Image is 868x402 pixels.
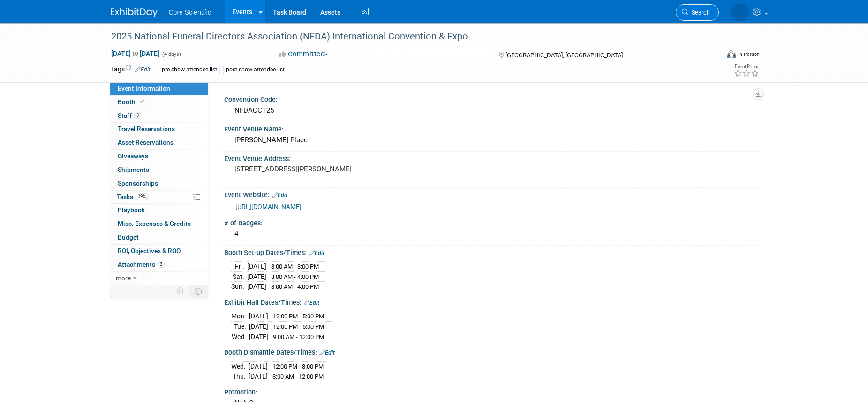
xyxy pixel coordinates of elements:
span: 8:00 AM - 12:00 PM [272,373,324,380]
img: Alissa Schlosser [731,3,749,21]
td: Wed. [231,361,249,371]
a: [URL][DOMAIN_NAME] [235,203,302,210]
span: Playbook [118,206,145,214]
span: Misc. Expenses & Credits [118,220,191,227]
td: Sun. [231,282,247,292]
span: Shipments [118,166,149,173]
span: Tasks [117,193,148,201]
div: Booth Dismantle Dates/Times: [224,345,758,357]
div: Event Venue Address: [224,152,758,163]
img: ExhibitDay [111,8,158,17]
a: Booth [110,96,208,109]
span: Budget [118,233,139,241]
a: Travel Reservations [110,123,208,136]
span: 8:00 AM - 8:00 PM [271,263,319,270]
span: 19% [136,193,148,200]
span: Core Scientific [169,8,211,16]
td: Tue. [231,322,249,332]
a: Event Information [110,82,208,95]
a: Edit [304,300,319,306]
span: Search [688,9,710,16]
a: Edit [319,349,335,356]
div: 2025 National Funeral Directors Association (NFDA) International Convention & Expo [108,28,705,45]
td: Fri. [231,262,247,272]
span: Booth [118,98,146,106]
div: In-Person [738,51,760,58]
span: 12:00 PM - 5:00 PM [273,313,324,320]
div: Event Rating [734,64,759,69]
span: 3 [158,261,165,268]
span: Asset Reservations [118,139,174,146]
div: Promotion: [224,385,758,397]
a: Giveaways [110,150,208,163]
a: Misc. Expenses & Credits [110,217,208,231]
a: Search [676,4,719,21]
div: Event Format [664,49,760,63]
a: Playbook [110,204,208,217]
button: Committed [276,49,332,59]
a: Asset Reservations [110,136,208,149]
span: (4 days) [161,51,181,57]
span: Attachments [118,261,165,268]
a: Tasks19% [110,191,208,204]
a: Budget [110,231,208,244]
span: Staff [118,112,141,119]
a: Staff3 [110,109,208,123]
span: more [116,274,131,282]
a: Edit [309,250,325,256]
td: [DATE] [249,311,268,322]
div: [PERSON_NAME] Place [231,133,751,147]
div: post-show attendee list [223,65,287,75]
img: Format-Inperson.png [727,50,736,58]
span: Giveaways [118,152,148,160]
a: Edit [135,66,151,73]
td: Toggle Event Tabs [189,285,208,297]
td: [DATE] [249,322,268,332]
td: Tags [111,64,151,75]
a: more [110,272,208,285]
span: 9:00 AM - 12:00 PM [273,333,324,340]
td: [DATE] [247,262,266,272]
div: Exhibit Hall Dates/Times: [224,295,758,308]
a: Attachments3 [110,258,208,271]
div: # of Badges: [224,216,758,228]
td: [DATE] [249,332,268,341]
div: NFDAOCT25 [231,103,751,118]
td: Sat. [231,271,247,282]
div: Booth Set-up Dates/Times: [224,246,758,258]
div: Event Venue Name: [224,122,758,134]
td: [DATE] [249,371,268,381]
span: 3 [134,112,141,119]
a: Edit [272,192,287,199]
span: 12:00 PM - 8:00 PM [272,363,324,370]
td: [DATE] [249,361,268,371]
div: Event Website: [224,188,758,200]
div: 4 [231,227,751,241]
a: Sponsorships [110,177,208,190]
span: [DATE] [DATE] [111,49,160,58]
div: pre-show attendee list [159,65,220,75]
a: ROI, Objectives & ROO [110,245,208,258]
i: Booth reservation complete [140,99,144,104]
span: Travel Reservations [118,125,175,132]
span: 8:00 AM - 4:00 PM [271,283,319,290]
span: Sponsorships [118,179,158,187]
td: [DATE] [247,282,266,292]
a: Shipments [110,163,208,177]
pre: [STREET_ADDRESS][PERSON_NAME] [234,165,436,173]
span: [GEOGRAPHIC_DATA], [GEOGRAPHIC_DATA] [506,52,623,59]
td: [DATE] [247,271,266,282]
span: Event Information [118,85,170,92]
span: ROI, Objectives & ROO [118,247,181,255]
div: Convention Code: [224,93,758,104]
td: Thu. [231,371,249,381]
span: to [131,50,140,57]
td: Personalize Event Tab Strip [173,285,189,297]
td: Wed. [231,332,249,341]
span: 8:00 AM - 4:00 PM [271,273,319,280]
span: 12:00 PM - 5:00 PM [273,323,324,330]
td: Mon. [231,311,249,322]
